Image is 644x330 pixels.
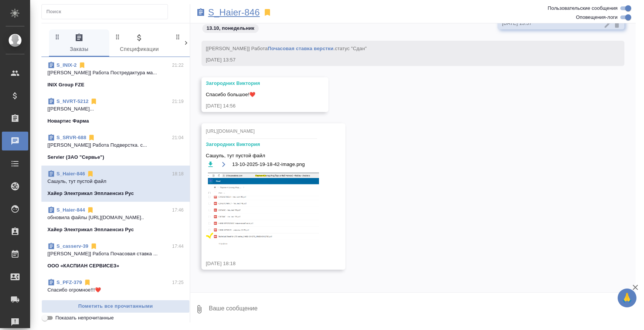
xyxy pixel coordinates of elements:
[208,9,260,16] a: S_Haier-846
[84,279,91,286] svg: Отписаться
[47,226,134,233] p: Хайер Электрикал Эпплаенсиз Рус
[618,289,636,307] button: 🙏
[172,279,184,286] p: 17:25
[56,62,77,68] a: S_INIX-2
[47,250,184,258] p: [[PERSON_NAME]] Работа Почасовая ставка ...
[90,98,98,105] svg: Отписаться
[335,46,367,51] span: статус "Сдан"
[47,298,61,306] p: Pfizer
[114,33,121,40] svg: Зажми и перетащи, чтобы поменять порядок вкладок
[174,33,225,54] span: Клиенты
[47,178,184,185] p: Сашуль, тут пустой файл
[206,129,255,134] span: [URL][DOMAIN_NAME]
[90,243,98,250] svg: Отписаться
[232,161,305,168] span: 13-10-2025-19-18-42-image.png
[172,206,184,214] p: 17:46
[47,214,184,221] p: обновила файлы [URL][DOMAIN_NAME]..
[206,80,302,87] div: Загородних Виктория
[206,46,367,51] span: [[PERSON_NAME]] Работа .
[56,207,85,213] a: S_Haier-844
[219,160,229,169] button: Открыть на драйве
[172,243,184,250] p: 17:44
[47,117,89,125] p: Новартис Фарма
[172,98,184,105] p: 21:19
[47,69,184,77] p: [[PERSON_NAME]] Работа Постредактура ма...
[206,141,319,148] div: Загородних Виктория
[47,262,119,270] p: ООО «КАСПИАН СЕРВИСЕЗ»
[206,160,215,169] button: Скачать
[41,166,190,202] div: S_Haier-84618:18Сашуль, тут пустой файлХайер Электрикал Эпплаенсиз Рус
[41,202,190,238] div: S_Haier-84417:46обновила файлы [URL][DOMAIN_NAME]..Хайер Электрикал Эпплаенсиз Рус
[172,170,184,178] p: 18:18
[47,141,184,149] p: [[PERSON_NAME]] Работа Подверстка. с...
[56,135,86,140] a: S_SRVR-688
[87,206,94,214] svg: Отписаться
[172,134,184,141] p: 21:04
[206,173,319,247] img: 13-10-2025-19-18-42-image.png
[88,134,95,141] svg: Отписаться
[56,243,89,249] a: S_casserv-39
[621,290,633,306] span: 🙏
[54,33,61,40] svg: Зажми и перетащи, чтобы поменять порядок вкладок
[206,56,598,64] div: [DATE] 13:57
[78,61,86,69] svg: Отписаться
[41,238,190,274] div: S_casserv-3917:44[[PERSON_NAME]] Работа Почасовая ставка ...ООО «КАСПИАН СЕРВИСЕЗ»
[206,102,302,110] div: [DATE] 14:56
[41,274,190,310] div: S_PFZ-37917:25Спасибо огромное!!!❤️Pfizer
[46,302,186,311] span: Пометить все прочитанными
[206,92,256,97] span: Спасибо большое!❤️
[114,33,165,54] span: Спецификации
[47,190,134,197] p: Хайер Электрикал Эпплаенсиз Рус
[207,25,255,32] p: 13.10, понедельник
[56,279,82,285] a: S_PFZ-379
[46,6,168,17] input: Поиск
[576,14,618,21] span: Оповещения-логи
[41,57,190,93] div: S_INIX-221:22[[PERSON_NAME]] Работа Постредактура ма...INIX Group FZE
[268,46,334,51] a: Почасовая ставка верстки
[47,81,84,89] p: INIX Group FZE
[47,153,104,161] p: Servier (ЗАО "Сервье")
[174,33,182,40] svg: Зажми и перетащи, чтобы поменять порядок вкладок
[41,93,190,129] div: S_NVRT-521221:19[[PERSON_NAME]...Новартис Фарма
[56,98,89,104] a: S_NVRT-5212
[41,129,190,166] div: S_SRVR-68821:04[[PERSON_NAME]] Работа Подверстка. с...Servier (ЗАО "Сервье")
[47,286,184,294] p: Спасибо огромное!!!❤️
[47,105,184,113] p: [[PERSON_NAME]...
[56,171,85,177] a: S_Haier-846
[206,152,319,160] span: Сашуль, тут пустой файл
[55,314,114,322] span: Показать непрочитанные
[87,170,94,178] svg: Отписаться
[172,61,184,69] p: 21:22
[206,260,319,267] div: [DATE] 18:18
[53,33,105,54] span: Заказы
[548,5,618,12] span: Пользовательские сообщения
[41,300,190,313] button: Пометить все прочитанными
